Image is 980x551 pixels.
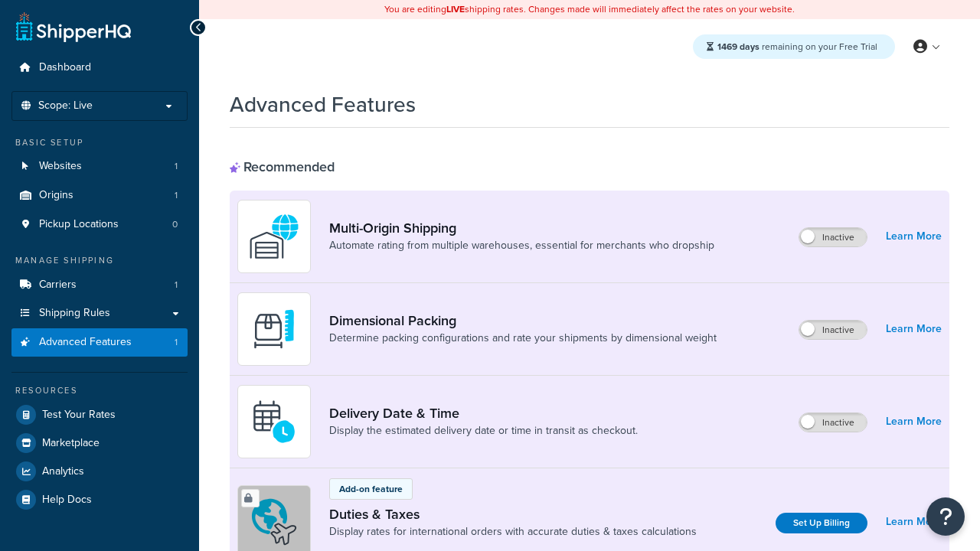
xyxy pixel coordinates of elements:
[926,497,965,536] button: Open Resource Center
[247,210,301,263] img: WatD5o0RtDAAAAAElFTkSuQmCC
[11,136,188,149] div: Basic Setup
[11,429,188,457] a: Marketplace
[329,312,717,329] a: Dimensional Packing
[11,152,188,181] a: Websites1
[886,411,942,432] a: Learn More
[38,99,93,112] span: Scope: Live
[886,318,942,340] a: Learn More
[39,307,110,320] span: Shipping Rules
[11,328,188,357] li: Advanced Features
[717,40,877,54] span: remaining on your Free Trial
[11,210,188,239] a: Pickup Locations0
[11,181,188,210] li: Origins
[11,54,188,82] a: Dashboard
[11,328,188,357] a: Advanced Features1
[11,181,188,210] a: Origins1
[799,228,867,246] label: Inactive
[799,321,867,339] label: Inactive
[329,506,697,523] a: Duties & Taxes
[329,524,697,540] a: Display rates for international orders with accurate duties & taxes calculations
[175,279,178,292] span: 1
[11,384,188,397] div: Resources
[339,482,403,496] p: Add-on feature
[329,405,638,422] a: Delivery Date & Time
[717,40,759,54] strong: 1469 days
[39,218,119,231] span: Pickup Locations
[11,271,188,299] a: Carriers1
[172,218,178,231] span: 0
[11,299,188,328] a: Shipping Rules
[247,395,301,448] img: gfkeb5ejjkALwAAAABJRU5ErkJggg==
[42,494,92,507] span: Help Docs
[329,220,714,236] a: Multi-Origin Shipping
[11,486,188,514] a: Help Docs
[39,61,91,74] span: Dashboard
[175,336,178,349] span: 1
[39,279,77,292] span: Carriers
[776,513,867,533] a: Set Up Billing
[329,331,717,346] a: Determine packing configurations and rate your shipments by dimensional weight
[247,302,301,356] img: DTVBYsAAAAAASUVORK5CYII=
[230,158,335,175] div: Recommended
[11,210,188,239] li: Pickup Locations
[329,238,714,253] a: Automate rating from multiple warehouses, essential for merchants who dropship
[39,336,132,349] span: Advanced Features
[11,254,188,267] div: Manage Shipping
[42,437,100,450] span: Marketplace
[11,152,188,181] li: Websites
[886,226,942,247] a: Learn More
[39,189,73,202] span: Origins
[39,160,82,173] span: Websites
[11,401,188,429] a: Test Your Rates
[329,423,638,439] a: Display the estimated delivery date or time in transit as checkout.
[42,465,84,478] span: Analytics
[799,413,867,432] label: Inactive
[11,271,188,299] li: Carriers
[175,189,178,202] span: 1
[446,2,465,16] b: LIVE
[230,90,416,119] h1: Advanced Features
[42,409,116,422] span: Test Your Rates
[886,511,942,533] a: Learn More
[11,458,188,485] a: Analytics
[175,160,178,173] span: 1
